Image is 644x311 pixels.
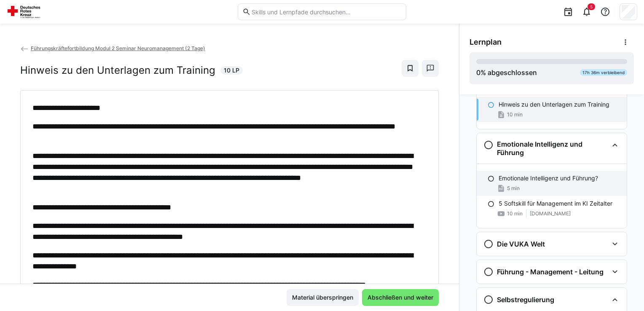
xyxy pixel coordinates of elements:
p: Emotionale Intelligenz und Führung? [499,174,598,182]
h3: Führung - Management - Leitung [497,268,604,276]
span: Abschließen und weiter [366,293,435,302]
input: Skills und Lernpfade durchsuchen… [251,8,402,16]
h3: Emotionale Intelligenz und Führung [497,140,608,157]
p: Hinweis zu den Unterlagen zum Training [499,100,609,109]
button: Material überspringen [287,289,359,306]
h3: Selbstregulierung [497,295,554,304]
span: 10 min [507,111,523,118]
span: 5 [590,4,593,9]
span: [DOMAIN_NAME] [530,210,571,217]
h3: Die VUKA Welt [497,240,545,248]
h2: Hinweis zu den Unterlagen zum Training [20,64,215,77]
button: Abschließen und weiter [362,289,439,306]
span: Führungskräftefortbildung Modul 2 Seminar Neuromanagement (2 Tage) [31,45,205,51]
span: Lernplan [470,38,502,47]
span: 10 LP [224,66,239,75]
div: % abgeschlossen [476,67,537,78]
span: 10 min [507,210,523,217]
p: 5 Softskill für Management im KI Zeitalter [499,199,612,208]
a: Führungskräftefortbildung Modul 2 Seminar Neuromanagement (2 Tage) [20,45,205,51]
span: 0 [476,68,480,77]
span: Material überspringen [291,293,354,302]
div: 17h 36m verbleibend [580,69,627,76]
span: 5 min [507,185,520,192]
